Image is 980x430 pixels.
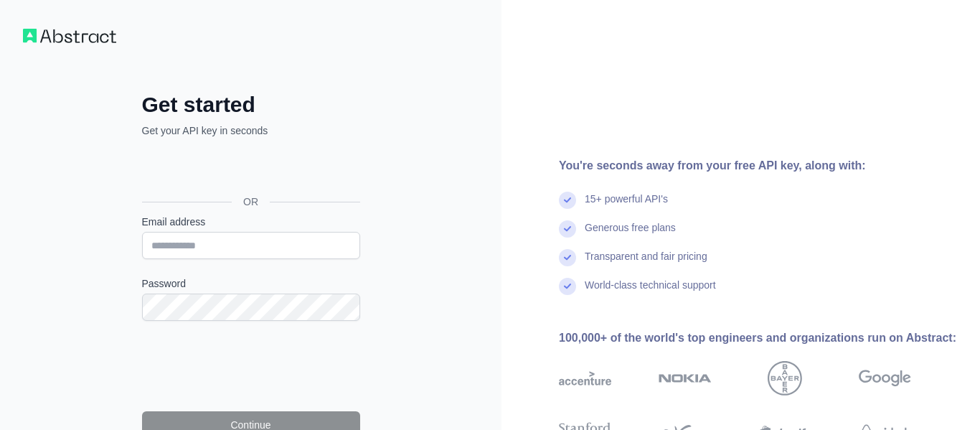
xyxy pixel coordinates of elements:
img: check mark [559,192,576,209]
img: google [859,361,911,396]
label: Email address [142,215,360,229]
span: OR [232,195,270,209]
label: Password [142,276,360,291]
div: 100,000+ of the world's top engineers and organizations run on Abstract: [559,329,957,347]
img: bayer [768,361,802,396]
iframe: Sign in with Google Button [135,154,364,185]
img: check mark [559,220,576,238]
img: Workflow [23,29,116,43]
div: 15+ powerful API's [585,192,668,220]
p: Get your API key in seconds [142,123,360,138]
img: nokia [659,361,711,396]
h2: Get started [142,92,360,118]
img: accenture [559,361,611,396]
iframe: reCAPTCHA [142,338,360,394]
div: You're seconds away from your free API key, along with: [559,157,957,174]
div: Transparent and fair pricing [585,249,707,278]
div: World-class technical support [585,278,716,307]
img: check mark [559,278,576,295]
img: check mark [559,249,576,266]
div: Generous free plans [585,220,676,249]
